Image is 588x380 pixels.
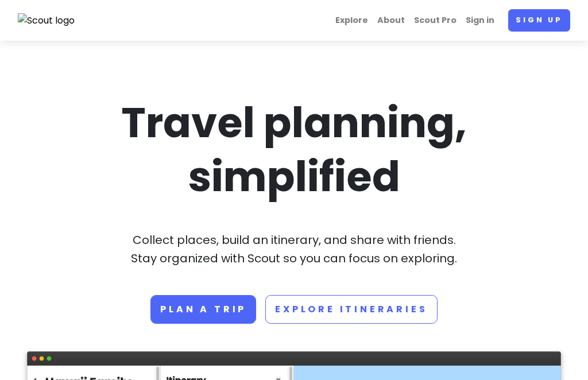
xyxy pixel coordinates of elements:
a: Explore Itineraries [265,295,437,324]
a: Scout Pro [409,9,461,32]
a: Sign in [461,9,499,32]
a: Sign up [508,9,570,32]
a: About [373,9,409,32]
p: Collect places, build an itinerary, and share with friends. Stay organized with Scout so you can ... [27,231,561,267]
a: Plan a trip [150,295,256,324]
h1: Travel planning, simplified [27,96,561,203]
a: Explore [331,9,373,32]
img: Scout logo [18,13,75,28]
